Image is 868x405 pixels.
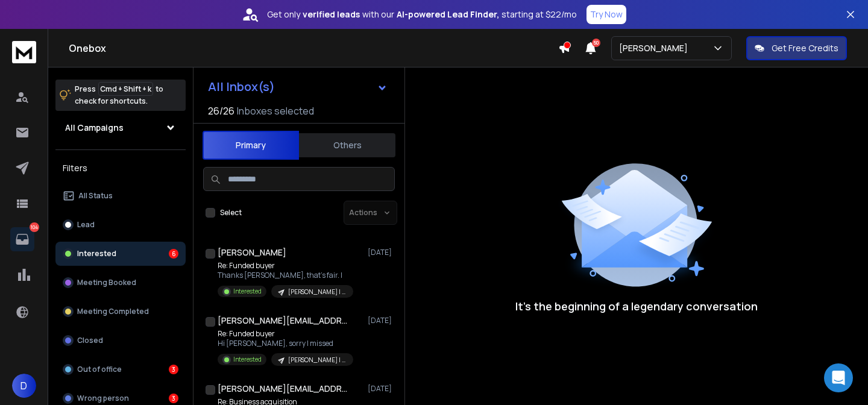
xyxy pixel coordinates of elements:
button: Interested6 [55,242,186,266]
p: Thanks [PERSON_NAME], that's fair. I [218,271,353,280]
p: 104 [30,222,39,232]
p: All Status [78,191,113,201]
h1: All Inbox(s) [208,81,275,93]
span: 50 [592,39,600,47]
h1: [PERSON_NAME] [218,246,286,259]
div: Open Intercom Messenger [824,363,853,392]
p: Interested [77,249,116,259]
p: [DATE] [368,316,395,325]
p: [PERSON_NAME] | All Industry [288,356,346,365]
h3: Inboxes selected [237,104,314,118]
button: D [12,374,36,398]
span: 26 / 26 [208,104,234,118]
p: Out of office [77,365,122,374]
button: Meeting Completed [55,300,186,324]
p: Lead [77,220,95,230]
p: [PERSON_NAME] | All Industry [288,287,346,297]
p: Wrong person [77,394,129,403]
p: [DATE] [368,248,395,257]
div: 3 [169,394,178,403]
button: All Campaigns [55,116,186,140]
img: logo [12,41,36,63]
div: 6 [169,249,178,259]
button: Out of office3 [55,357,186,381]
p: Get Free Credits [772,42,838,54]
p: Interested [233,355,262,364]
p: Meeting Booked [77,278,136,287]
button: Try Now [587,5,626,24]
button: Get Free Credits [746,36,847,60]
strong: verified leads [303,8,360,20]
button: Others [299,132,395,159]
button: Lead [55,213,186,237]
label: Select [220,208,242,218]
h3: Filters [55,160,186,177]
h1: Onebox [69,41,558,55]
p: Interested [233,287,262,296]
strong: AI-powered Lead Finder, [397,8,499,20]
p: [PERSON_NAME] [619,42,693,54]
button: Primary [203,131,299,160]
p: Re: Funded buyer [218,329,353,339]
button: All Inbox(s) [198,75,397,99]
p: Re: Funded buyer [218,261,353,271]
p: Closed [77,336,103,345]
div: 3 [169,365,178,374]
p: It’s the beginning of a legendary conversation [515,298,758,315]
p: Hi [PERSON_NAME], sorry I missed [218,339,353,348]
button: Closed [55,328,186,353]
p: Press to check for shortcuts. [75,83,163,107]
button: Meeting Booked [55,271,186,295]
h1: All Campaigns [65,122,124,134]
a: 104 [10,227,34,251]
p: [DATE] [368,384,395,394]
p: Get only with our starting at $22/mo [267,8,577,20]
p: Meeting Completed [77,307,149,316]
p: Try Now [590,8,623,20]
button: All Status [55,184,186,208]
h1: [PERSON_NAME][EMAIL_ADDRESS][DOMAIN_NAME] +1 [218,315,350,327]
h1: [PERSON_NAME][EMAIL_ADDRESS][PERSON_NAME][DOMAIN_NAME] [218,383,350,395]
span: Cmd + Shift + k [98,82,153,96]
